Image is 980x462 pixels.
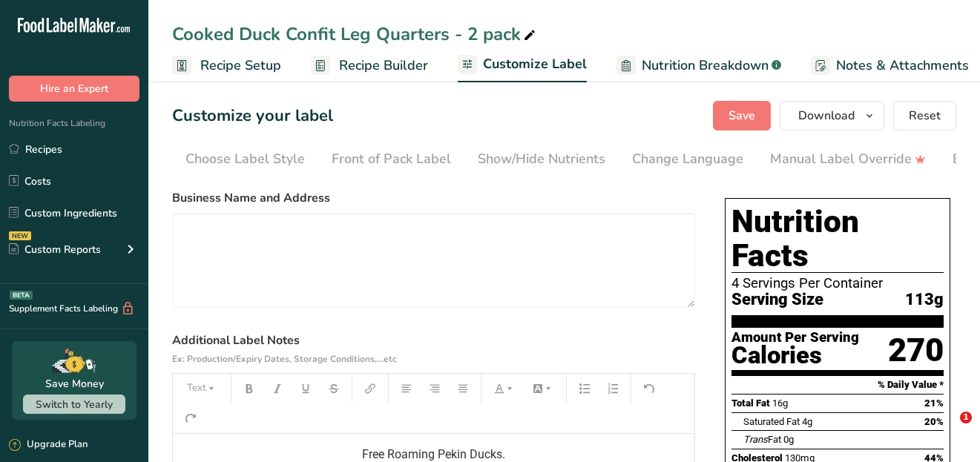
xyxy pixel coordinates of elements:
[893,101,956,131] button: Reset
[798,107,855,125] span: Download
[632,149,743,169] div: Change Language
[743,434,768,445] i: Trans
[770,149,926,169] div: Manual Label Override
[780,101,884,131] button: Download
[642,56,769,76] span: Nutrition Breakdown
[783,434,794,445] span: 0g
[713,101,771,131] button: Save
[731,205,944,273] h1: Nutrition Facts
[478,149,605,169] div: Show/Hide Nutrients
[731,345,859,366] div: Calories
[930,412,965,447] iframe: Intercom live chat
[483,54,587,74] span: Customize Label
[616,49,781,82] a: Nutrition Breakdown
[23,395,125,414] button: Switch to Yearly
[458,47,587,83] a: Customize Label
[772,397,788,409] span: 16g
[45,376,104,392] div: Save Money
[311,49,428,82] a: Recipe Builder
[743,416,800,427] span: Saturated Fat
[731,376,944,394] section: % Daily Value *
[836,56,969,76] span: Notes & Attachments
[811,49,969,82] a: Notes & Attachments
[729,107,755,125] span: Save
[332,149,451,169] div: Front of Pack Label
[10,291,33,300] div: BETA
[172,104,333,128] h1: Customize your label
[924,416,944,427] span: 20%
[9,231,31,240] div: NEW
[36,397,113,412] span: Switch to Yearly
[185,149,305,169] div: Choose Label Style
[731,276,944,291] div: 4 Servings Per Container
[731,397,770,409] span: Total Fat
[802,416,812,427] span: 4g
[731,331,859,345] div: Amount Per Serving
[9,242,101,257] div: Custom Reports
[200,56,281,76] span: Recipe Setup
[905,291,944,309] span: 113g
[180,377,224,400] button: Text
[731,291,823,309] span: Serving Size
[172,189,695,207] label: Business Name and Address
[960,412,972,423] span: 1
[9,438,88,452] div: Upgrade Plan
[909,107,941,125] span: Reset
[339,56,428,76] span: Recipe Builder
[743,434,781,445] span: Fat
[924,397,944,409] span: 21%
[888,331,944,370] div: 270
[9,76,139,102] button: Hire an Expert
[362,447,505,461] span: Free Roaming Pekin Ducks.
[172,331,695,367] label: Additional Label Notes
[172,21,539,47] div: Cooked Duck Confit Leg Quarters - 2 pack
[172,49,281,82] a: Recipe Setup
[172,353,397,365] span: Ex: Production/Expiry Dates, Storage Conditions,...etc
